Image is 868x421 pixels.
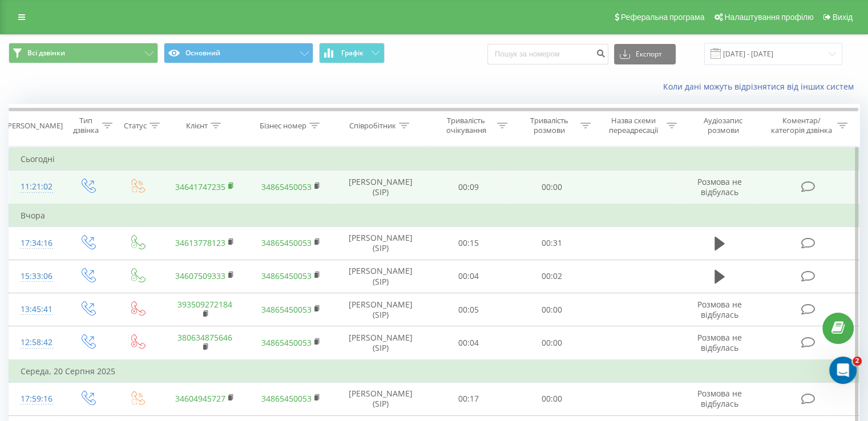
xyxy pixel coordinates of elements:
[853,357,862,366] span: 2
[349,121,396,131] div: Співробітник
[334,171,427,204] td: [PERSON_NAME] (SIP)
[124,121,147,131] div: Статус
[438,116,495,135] div: Тривалість очікування
[833,13,853,22] span: Вихід
[510,293,593,326] td: 00:00
[334,226,427,260] td: [PERSON_NAME] (SIP)
[427,226,510,260] td: 00:15
[427,260,510,293] td: 00:04
[177,299,232,310] a: 393509272184
[9,360,859,383] td: Середа, 20 Серпня 2025
[261,337,312,348] a: 34865450053
[663,81,859,92] a: Коли дані можуть відрізнятися вiд інших систем
[768,116,834,135] div: Коментар/категорія дзвінка
[510,171,593,204] td: 00:00
[427,293,510,326] td: 00:05
[175,181,225,192] a: 34641747235
[690,116,757,135] div: Аудіозапис розмови
[9,204,859,227] td: Вчора
[520,116,578,135] div: Тривалість розмови
[260,121,306,131] div: Бізнес номер
[487,44,608,64] input: Пошук за номером
[27,48,65,58] span: Всі дзвінки
[334,382,427,415] td: [PERSON_NAME] (SIP)
[697,388,742,409] span: Розмова не відбулась
[21,265,51,288] div: 15:33:06
[9,148,859,171] td: Сьогодні
[614,44,676,64] button: Експорт
[427,382,510,415] td: 00:17
[341,49,364,57] span: Графік
[175,270,225,281] a: 34607509333
[186,121,208,131] div: Клієнт
[334,293,427,326] td: [PERSON_NAME] (SIP)
[261,270,312,281] a: 34865450053
[697,299,742,320] span: Розмова не відбулась
[621,13,705,22] span: Реферальна програма
[21,331,51,354] div: 12:58:42
[72,116,99,135] div: Тип дзвінка
[697,332,742,353] span: Розмова не відбулась
[319,43,385,63] button: Графік
[334,260,427,293] td: [PERSON_NAME] (SIP)
[177,332,232,343] a: 380634875646
[427,171,510,204] td: 00:09
[829,357,857,384] iframe: Intercom live chat
[427,326,510,360] td: 00:04
[604,116,664,135] div: Назва схеми переадресації
[510,226,593,260] td: 00:31
[5,121,63,131] div: [PERSON_NAME]
[261,393,312,404] a: 34865450053
[724,13,813,22] span: Налаштування профілю
[164,43,313,63] button: Основний
[9,43,158,63] button: Всі дзвінки
[261,237,312,248] a: 34865450053
[261,181,312,192] a: 34865450053
[697,176,742,197] span: Розмова не відбулась
[510,260,593,293] td: 00:02
[261,304,312,315] a: 34865450053
[21,232,51,254] div: 17:34:16
[21,176,51,198] div: 11:21:02
[175,393,225,404] a: 34604945727
[334,326,427,360] td: [PERSON_NAME] (SIP)
[510,382,593,415] td: 00:00
[510,326,593,360] td: 00:00
[175,237,225,248] a: 34613778123
[21,388,51,410] div: 17:59:16
[21,298,51,321] div: 13:45:41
